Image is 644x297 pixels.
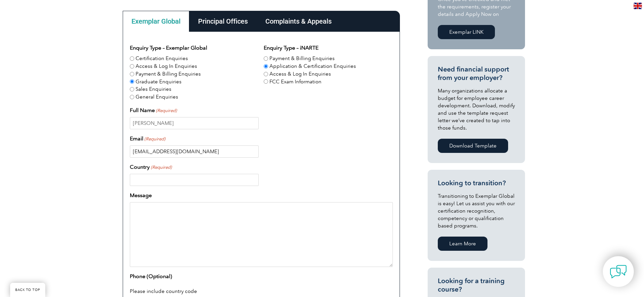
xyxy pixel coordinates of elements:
[438,65,515,82] h3: Need financial support from your employer?
[130,163,172,171] label: Country
[136,85,171,93] label: Sales Enquiries
[150,164,172,171] span: (Required)
[10,283,45,297] a: BACK TO TOP
[155,107,177,114] span: (Required)
[438,277,515,294] h3: Looking for a training course?
[189,11,257,32] div: Principal Offices
[269,55,335,62] label: Payment & Billing Enquiries
[136,55,188,62] label: Certification Enquiries
[123,11,189,32] div: Exemplar Global
[130,44,207,52] legend: Enquiry Type – Exemplar Global
[438,25,495,39] a: Exemplar LINK
[264,44,318,52] legend: Enquiry Type – iNARTE
[130,135,165,143] label: Email
[438,179,515,187] h3: Looking to transition?
[136,70,201,78] label: Payment & Billing Enquiries
[130,106,177,114] label: Full Name
[610,263,627,280] img: contact-chat.png
[269,62,356,70] label: Application & Certification Enquiries
[144,136,165,142] span: (Required)
[269,78,321,86] label: FCC Exam Information
[136,78,182,86] label: Graduate Enquiries
[130,191,152,199] label: Message
[136,93,178,101] label: General Enquiries
[634,3,642,9] img: en
[438,192,515,230] p: Transitioning to Exemplar Global is easy! Let us assist you with our certification recognition, c...
[438,87,515,132] p: Many organizations allocate a budget for employee career development. Download, modify and use th...
[269,70,331,78] label: Access & Log In Enquiries
[257,11,340,32] div: Complaints & Appeals
[130,272,172,280] label: Phone (Optional)
[136,62,197,70] label: Access & Log In Enquiries
[438,237,487,251] a: Learn More
[438,139,508,153] a: Download Template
